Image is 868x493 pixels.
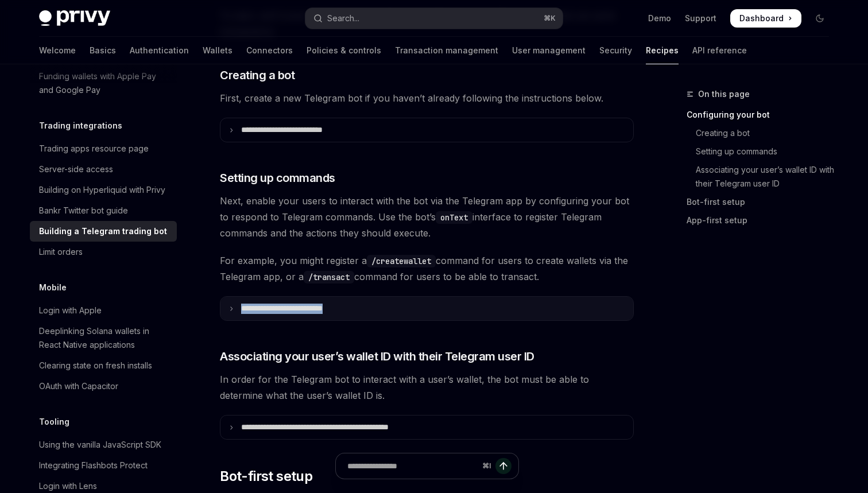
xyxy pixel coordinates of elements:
[811,9,829,28] button: Toggle dark mode
[39,479,97,493] div: Login with Lens
[220,371,634,403] span: In order for the Telegram bot to interact with a user’s wallet, the bot must be able to determine...
[30,300,177,321] a: Login with Apple
[599,37,632,64] a: Security
[203,37,232,64] a: Wallets
[39,415,69,429] h5: Tooling
[220,170,335,186] span: Setting up commands
[30,221,177,242] a: Building a Telegram trading bot
[90,37,116,64] a: Basics
[648,13,671,24] a: Demo
[39,359,152,372] div: Clearing state on fresh installs
[220,90,634,106] span: First, create a new Telegram bot if you haven’t already following the instructions below.
[305,8,563,29] button: Open search
[395,37,498,64] a: Transaction management
[495,458,511,474] button: Send message
[367,255,436,267] code: /createwallet
[687,124,838,142] a: Creating a bot
[39,324,170,352] div: Deeplinking Solana wallets in React Native applications
[39,69,170,97] div: Funding wallets with Apple Pay and Google Pay
[220,253,634,285] span: For example, you might register a command for users to create wallets via the Telegram app, or a ...
[512,37,586,64] a: User management
[39,304,102,317] div: Login with Apple
[39,142,149,156] div: Trading apps resource page
[687,193,838,211] a: Bot-first setup
[39,379,118,393] div: OAuth with Capacitor
[220,67,294,83] span: Creating a bot
[220,193,634,241] span: Next, enable your users to interact with the bot via the Telegram app by configuring your bot to ...
[544,14,556,23] span: ⌘ K
[739,13,784,24] span: Dashboard
[730,9,801,28] a: Dashboard
[698,87,750,101] span: On this page
[687,142,838,161] a: Setting up commands
[220,348,534,364] span: Associating your user’s wallet ID with their Telegram user ID
[39,183,165,197] div: Building on Hyperliquid with Privy
[39,245,83,259] div: Limit orders
[687,161,838,193] a: Associating your user’s wallet ID with their Telegram user ID
[30,434,177,455] a: Using the vanilla JavaScript SDK
[687,106,838,124] a: Configuring your bot
[39,162,113,176] div: Server-side access
[39,204,128,218] div: Bankr Twitter bot guide
[30,376,177,397] a: OAuth with Capacitor
[30,455,177,476] a: Integrating Flashbots Protect
[39,281,67,294] h5: Mobile
[30,355,177,376] a: Clearing state on fresh installs
[347,453,478,479] input: Ask a question...
[436,211,472,224] code: onText
[30,180,177,200] a: Building on Hyperliquid with Privy
[307,37,381,64] a: Policies & controls
[30,138,177,159] a: Trading apps resource page
[30,66,177,100] a: Funding wallets with Apple Pay and Google Pay
[30,200,177,221] a: Bankr Twitter bot guide
[39,459,148,472] div: Integrating Flashbots Protect
[692,37,747,64] a: API reference
[246,37,293,64] a: Connectors
[39,119,122,133] h5: Trading integrations
[130,37,189,64] a: Authentication
[39,224,167,238] div: Building a Telegram trading bot
[304,271,354,284] code: /transact
[39,10,110,26] img: dark logo
[646,37,679,64] a: Recipes
[30,321,177,355] a: Deeplinking Solana wallets in React Native applications
[30,242,177,262] a: Limit orders
[39,438,161,452] div: Using the vanilla JavaScript SDK
[685,13,716,24] a: Support
[39,37,76,64] a: Welcome
[687,211,838,230] a: App-first setup
[327,11,359,25] div: Search...
[30,159,177,180] a: Server-side access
